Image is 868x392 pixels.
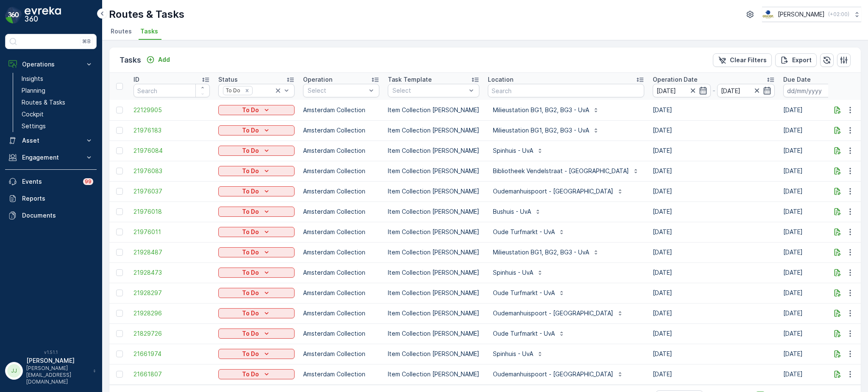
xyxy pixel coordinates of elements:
p: To Do [242,289,259,297]
p: Amsterdam Collection [303,207,379,216]
p: Amsterdam Collection [303,350,379,358]
p: Amsterdam Collection [303,268,379,277]
span: 21976011 [134,228,210,236]
a: Settings [18,120,97,132]
td: [DATE] [648,120,779,141]
p: To Do [242,248,259,257]
button: To Do [218,207,295,217]
p: Insights [22,75,43,83]
button: Spinhuis - UvA [488,144,548,157]
a: Documents [5,207,97,224]
button: To Do [218,349,295,359]
p: Oudemanhuispoort - [GEOGRAPHIC_DATA] [493,187,613,196]
a: 21928487 [134,248,210,257]
div: Toggle Row Selected [116,188,123,195]
div: Toggle Row Selected [116,127,123,134]
p: [PERSON_NAME][EMAIL_ADDRESS][DOMAIN_NAME] [26,365,89,385]
p: Oudemanhuispoort - [GEOGRAPHIC_DATA] [493,370,613,378]
p: Operations [22,60,80,69]
button: Clear Filters [713,53,772,67]
p: Amsterdam Collection [303,228,379,236]
p: [PERSON_NAME] [778,10,825,19]
p: Tasks [120,54,141,66]
button: Milieustation BG1, BG2, BG3 - UvA [488,103,604,117]
p: Asset [22,136,80,145]
a: 21928473 [134,268,210,277]
p: Milieustation BG1, BG2, BG3 - UvA [493,106,589,114]
p: Settings [22,122,46,130]
img: logo_dark-DEwI_e13.png [25,7,61,24]
td: [DATE] [648,141,779,161]
td: [DATE] [648,242,779,262]
p: Amsterdam Collection [303,289,379,297]
p: Item Collection [PERSON_NAME] [388,329,479,338]
p: Documents [22,211,93,220]
p: Events [22,177,78,186]
p: Item Collection [PERSON_NAME] [388,248,479,257]
p: Amsterdam Collection [303,146,379,155]
p: Amsterdam Collection [303,167,379,175]
p: Item Collection [PERSON_NAME] [388,167,479,175]
div: Toggle Row Selected [116,330,123,337]
p: ID [134,75,139,84]
p: To Do [242,309,259,317]
p: Routes & Tasks [109,8,184,21]
td: [DATE] [648,161,779,181]
a: Events99 [5,173,97,190]
p: To Do [242,350,259,358]
p: Cockpit [22,110,44,119]
a: 21976083 [134,167,210,175]
p: Status [218,75,238,84]
button: JJ[PERSON_NAME][PERSON_NAME][EMAIL_ADDRESS][DOMAIN_NAME] [5,356,97,385]
a: 21976037 [134,187,210,196]
p: Operation Date [653,75,698,84]
a: 21976018 [134,207,210,216]
button: Spinhuis - UvA [488,347,548,361]
button: Export [775,53,817,67]
div: Toggle Row Selected [116,371,123,378]
td: [DATE] [648,202,779,222]
p: Item Collection [PERSON_NAME] [388,106,479,114]
span: 21928296 [134,309,210,317]
div: Toggle Row Selected [116,107,123,113]
p: Item Collection [PERSON_NAME] [388,350,479,358]
p: Amsterdam Collection [303,106,379,114]
p: Amsterdam Collection [303,370,379,378]
button: Spinhuis - UvA [488,266,548,279]
span: 21928297 [134,289,210,297]
button: To Do [218,186,295,196]
span: v 1.51.1 [5,350,97,355]
p: To Do [242,207,259,216]
input: dd/mm/yyyy [717,84,775,97]
span: 21976084 [134,146,210,155]
button: To Do [218,227,295,237]
a: 21661807 [134,370,210,378]
p: Bibliotheek Vendelstraat - [GEOGRAPHIC_DATA] [493,167,629,175]
p: Amsterdam Collection [303,309,379,317]
button: To Do [218,288,295,298]
input: Search [488,84,644,97]
p: Item Collection [PERSON_NAME] [388,228,479,236]
p: Amsterdam Collection [303,187,379,196]
p: Bushuis - UvA [493,207,531,216]
button: Oudemanhuispoort - [GEOGRAPHIC_DATA] [488,306,629,320]
p: Select [392,86,466,95]
div: To Do [223,86,242,94]
p: Item Collection [PERSON_NAME] [388,146,479,155]
a: Reports [5,190,97,207]
p: Oude Turfmarkt - UvA [493,228,555,236]
p: Select [308,86,366,95]
button: To Do [218,247,295,257]
p: Item Collection [PERSON_NAME] [388,289,479,297]
p: Clear Filters [730,56,767,64]
div: Toggle Row Selected [116,147,123,154]
a: 22129905 [134,106,210,114]
a: Cockpit [18,108,97,120]
button: Bushuis - UvA [488,205,546,218]
td: [DATE] [648,283,779,303]
img: basis-logo_rgb2x.png [762,10,774,19]
span: 21829726 [134,329,210,338]
p: - [712,86,715,96]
